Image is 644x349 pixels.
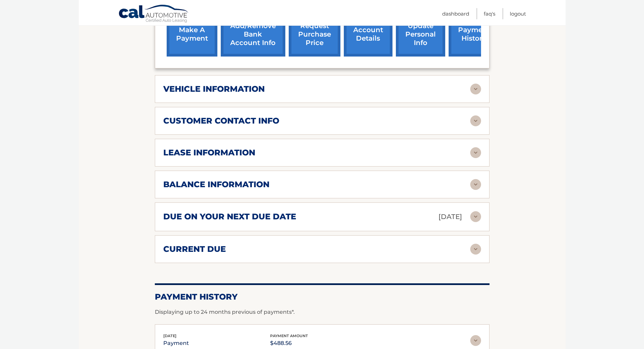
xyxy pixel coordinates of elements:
h2: lease information [163,148,255,158]
h2: Payment History [155,292,490,302]
h2: current due [163,244,226,254]
img: accordion-rest.svg [470,147,481,158]
img: accordion-rest.svg [470,115,481,126]
img: accordion-rest.svg [470,211,481,222]
span: payment amount [270,333,308,338]
img: accordion-rest.svg [470,84,481,94]
a: payment history [449,12,499,57]
p: [DATE] [438,211,462,223]
a: Logout [510,8,526,19]
a: FAQ's [484,8,495,19]
img: accordion-rest.svg [470,244,481,255]
span: [DATE] [163,333,176,338]
p: payment [163,339,189,348]
a: Add/Remove bank account info [221,12,285,57]
a: account details [344,12,392,57]
a: make a payment [167,12,217,57]
h2: vehicle information [163,84,265,94]
a: Dashboard [442,8,469,19]
h2: balance information [163,179,269,190]
h2: customer contact info [163,116,279,126]
a: Cal Automotive [118,4,189,24]
a: request purchase price [289,12,340,57]
h2: due on your next due date [163,212,296,222]
img: accordion-rest.svg [470,335,481,346]
p: $488.56 [270,339,308,348]
a: update personal info [396,12,445,57]
p: Displaying up to 24 months previous of payments*. [155,308,490,316]
img: accordion-rest.svg [470,179,481,190]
